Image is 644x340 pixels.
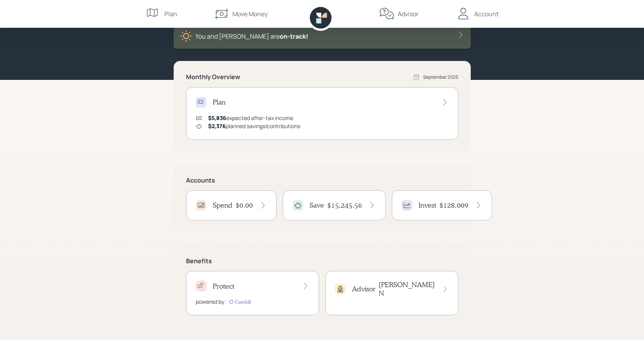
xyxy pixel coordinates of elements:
span: $5,836 [208,114,226,122]
div: Account [474,9,499,19]
h4: Advisor [352,285,376,293]
img: sunny-XHVQM73Q.digested.png [180,30,192,42]
h5: Monthly Overview [186,73,240,81]
h4: Invest [419,201,436,210]
img: carefull-M2HCGCDH.digested.png [227,298,252,306]
h5: Benefits [186,257,458,265]
h4: $0.00 [236,201,253,210]
h4: [PERSON_NAME] N [379,281,436,297]
h4: Plan [213,98,225,107]
div: expected after-tax income [208,114,293,122]
h4: Protect [213,282,234,291]
span: $2,376 [208,122,226,130]
h5: Accounts [186,177,458,184]
h4: $15,245.56 [327,201,362,210]
h4: Spend [213,201,232,210]
div: September 2025 [423,74,458,81]
div: You and [PERSON_NAME] are [195,32,308,41]
div: Advisor [398,9,419,19]
h4: $128,009 [439,201,468,210]
div: powered by [196,298,224,306]
div: Plan [164,9,177,19]
div: Move Money [232,9,268,19]
span: on‑track! [280,32,308,41]
h4: Save [309,201,324,210]
div: planned savings/contributions [208,122,300,130]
